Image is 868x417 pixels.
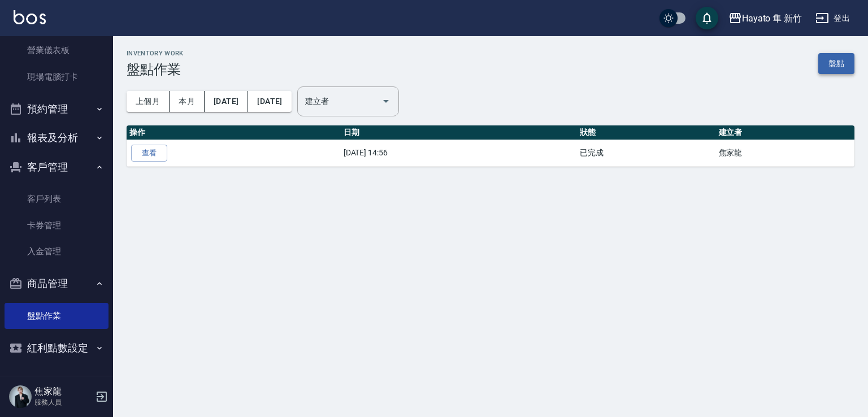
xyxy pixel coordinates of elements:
[577,140,715,167] td: 已完成
[377,92,395,110] button: Open
[5,238,108,264] a: 入金管理
[5,37,108,63] a: 營業儀表板
[341,125,577,140] th: 日期
[34,397,92,407] p: 服務人員
[716,125,854,140] th: 建立者
[127,50,184,57] h2: Inventory Work
[5,186,108,212] a: 客戶列表
[742,11,802,25] div: Hayato 隼 新竹
[127,91,170,112] button: 上個月
[127,125,341,140] th: 操作
[205,91,248,112] button: [DATE]
[127,62,184,77] h3: 盤點作業
[818,53,854,74] a: 盤點
[5,123,108,153] button: 報表及分析
[170,91,205,112] button: 本月
[5,64,108,90] a: 現場電腦打卡
[5,303,108,329] a: 盤點作業
[131,145,167,162] a: 查看
[5,333,108,363] button: 紅利點數設定
[5,269,108,298] button: 商品管理
[5,153,108,182] button: 客戶管理
[5,212,108,238] a: 卡券管理
[9,385,32,408] img: Person
[716,140,854,167] td: 焦家龍
[14,10,46,24] img: Logo
[34,386,92,397] h5: 焦家龍
[577,125,715,140] th: 狀態
[5,94,108,124] button: 預約管理
[341,140,577,167] td: [DATE] 14:56
[724,7,806,30] button: Hayato 隼 新竹
[696,7,718,29] button: save
[811,8,854,29] button: 登出
[248,91,291,112] button: [DATE]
